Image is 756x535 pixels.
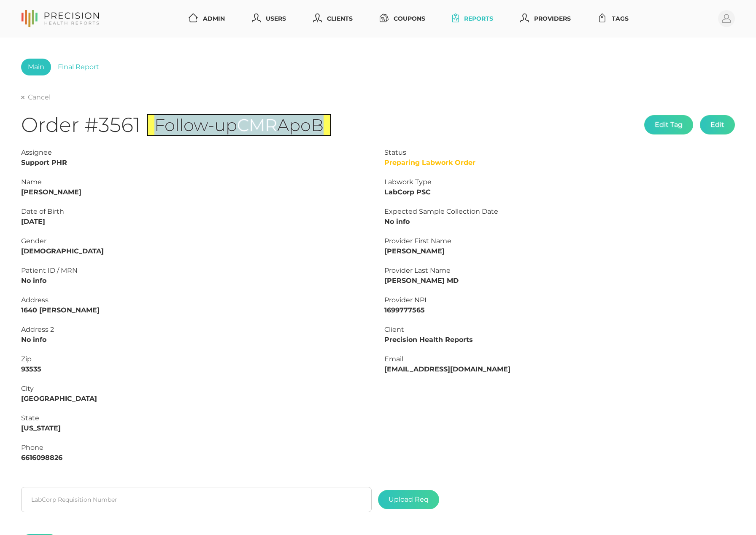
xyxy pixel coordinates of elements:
a: Tags [594,11,632,27]
strong: [GEOGRAPHIC_DATA] [21,395,97,403]
div: Client [384,325,735,335]
strong: Support PHR [21,159,67,167]
div: Assignee [21,148,372,158]
strong: [EMAIL_ADDRESS][DOMAIN_NAME] [384,365,510,373]
strong: LabCorp PSC [384,188,431,196]
a: Providers [517,11,574,27]
span: Upload Req [378,490,439,509]
strong: [DEMOGRAPHIC_DATA] [21,247,104,255]
div: Expected Sample Collection Date [384,207,735,217]
a: Reports [449,11,497,27]
span: Follow-up [154,115,237,135]
strong: [US_STATE] [21,424,61,432]
strong: 6616098826 [21,454,62,462]
a: Main [21,59,51,75]
strong: [PERSON_NAME] [384,247,445,255]
div: City [21,384,372,394]
div: Provider Last Name [384,266,735,276]
div: Name [21,177,372,187]
span: Preparing Labwork Order [384,159,475,167]
div: Status [384,148,735,158]
a: Final Report [51,59,106,75]
div: Address [21,295,372,305]
strong: [PERSON_NAME] [21,188,81,196]
a: Coupons [376,11,429,27]
a: Cancel [21,93,51,102]
strong: [DATE] [21,218,45,226]
a: Admin [185,11,228,27]
div: Labwork Type [384,177,735,187]
strong: No info [21,277,46,285]
div: Phone [21,443,372,453]
div: Provider NPI [384,295,735,305]
button: Edit [700,115,735,134]
strong: No info [21,336,46,344]
input: LabCorp Requisition Number [21,487,372,512]
a: Clients [310,11,356,27]
div: Gender [21,236,372,246]
h1: Order #3561 [21,113,331,137]
div: Zip [21,354,372,364]
div: Date of Birth [21,207,372,217]
div: Address 2 [21,325,372,335]
span: ApoB [277,115,324,135]
strong: Precision Health Reports [384,336,473,344]
div: Email [384,354,735,364]
button: Edit Tag [644,115,693,134]
a: Users [248,11,289,27]
strong: No info [384,218,410,226]
div: Patient ID / MRN [21,266,372,276]
strong: [PERSON_NAME] MD [384,277,459,285]
strong: 1640 [PERSON_NAME] [21,306,100,314]
strong: 93535 [21,365,41,373]
span: CMR [237,115,277,135]
div: State [21,413,372,423]
div: Provider First Name [384,236,735,246]
strong: 1699777565 [384,306,425,314]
